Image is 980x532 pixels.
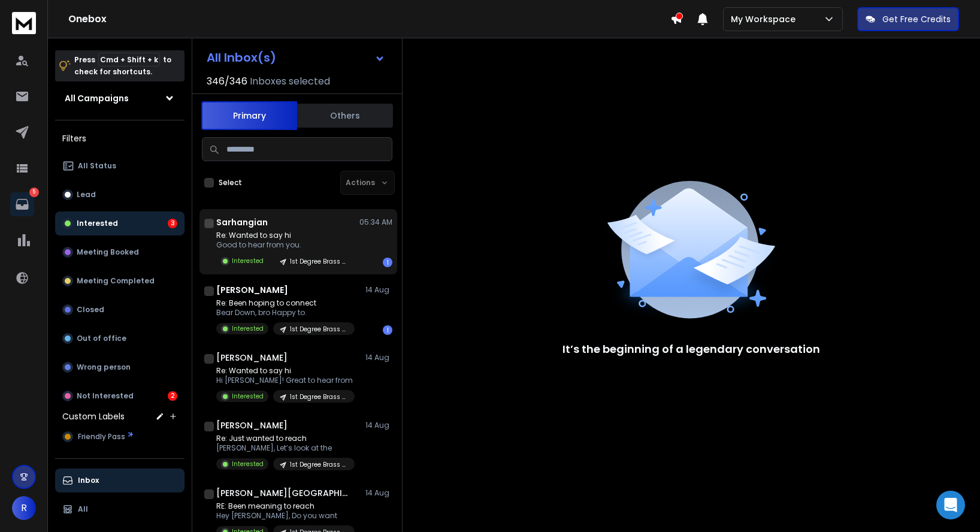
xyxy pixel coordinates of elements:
p: 1st Degree Brass ([PERSON_NAME]) [290,392,347,401]
button: All Campaigns [55,86,184,110]
a: 5 [10,192,34,216]
h1: [PERSON_NAME] [216,284,288,296]
button: Wrong person [55,355,184,379]
button: Not Interested2 [55,384,184,408]
p: Meeting Completed [77,276,155,286]
h1: [PERSON_NAME] [216,352,288,364]
h1: Onebox [68,12,670,26]
h1: All Campaigns [65,92,129,104]
p: Meeting Booked [77,247,139,257]
p: Re: Wanted to say hi [216,231,355,240]
p: Interested [77,219,118,228]
button: All Status [55,154,184,178]
button: Primary [201,101,297,130]
p: Hi [PERSON_NAME]! Great to hear from [216,376,355,385]
p: Interested [232,392,264,401]
p: 05:34 AM [359,217,392,227]
div: 2 [168,391,177,401]
button: Out of office [55,327,184,350]
div: 1 [383,258,392,267]
p: 14 Aug [365,421,392,430]
p: Press to check for shortcuts. [74,54,171,78]
p: Inbox [78,476,99,485]
p: All Status [78,161,116,171]
span: Friendly Pass [78,432,125,442]
button: Meeting Booked [55,240,184,264]
p: Not Interested [77,391,134,401]
span: 346 / 346 [207,74,247,89]
p: 1st Degree Brass ([PERSON_NAME]) [290,325,347,334]
h3: Custom Labels [62,410,125,422]
div: Open Intercom Messenger [936,491,965,519]
button: Get Free Credits [857,7,959,31]
h1: All Inbox(s) [207,52,276,64]
p: Lead [77,190,96,199]
h1: [PERSON_NAME] [216,419,288,431]
button: All Inbox(s) [197,46,395,69]
p: Closed [77,305,104,315]
p: 14 Aug [365,353,392,362]
p: Hey [PERSON_NAME], Do you want [216,511,355,521]
p: Re: Been hoping to connect [216,298,355,308]
h3: Inboxes selected [250,74,330,89]
img: logo [12,12,36,34]
div: 1 [383,325,392,335]
p: Interested [232,324,264,333]
p: Re: Wanted to say hi [216,366,355,376]
p: 14 Aug [365,285,392,295]
p: Get Free Credits [882,13,951,25]
button: All [55,497,184,521]
button: Friendly Pass [55,425,184,449]
p: Interested [232,460,264,468]
button: Interested3 [55,211,184,235]
p: 1st Degree Brass ([PERSON_NAME]) [290,460,347,469]
p: It’s the beginning of a legendary conversation [562,341,820,358]
button: Lead [55,183,184,207]
p: Interested [232,256,264,265]
p: All [78,504,88,514]
button: Others [297,102,393,129]
button: R [12,496,36,520]
button: Meeting Completed [55,269,184,293]
label: Select [219,178,242,188]
button: Closed [55,298,184,322]
p: Re: Just wanted to reach [216,434,355,443]
p: 1st Degree Brass ([PERSON_NAME]) [290,257,347,266]
p: Bear Down, bro Happy to. [216,308,355,318]
p: My Workspace [731,13,800,25]
p: 14 Aug [365,488,392,498]
h3: Filters [55,130,184,147]
h1: Sarhangian [216,216,268,228]
p: RE: Been meaning to reach [216,501,355,511]
p: Wrong person [77,362,131,372]
h1: [PERSON_NAME][GEOGRAPHIC_DATA]/[GEOGRAPHIC_DATA] [216,487,348,499]
p: 5 [29,188,39,197]
div: 3 [168,219,177,228]
p: Out of office [77,334,126,343]
p: Good to hear from you. [216,240,355,250]
button: Inbox [55,468,184,492]
p: [PERSON_NAME], Let’s look at the [216,443,355,453]
span: Cmd + Shift + k [98,53,160,66]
